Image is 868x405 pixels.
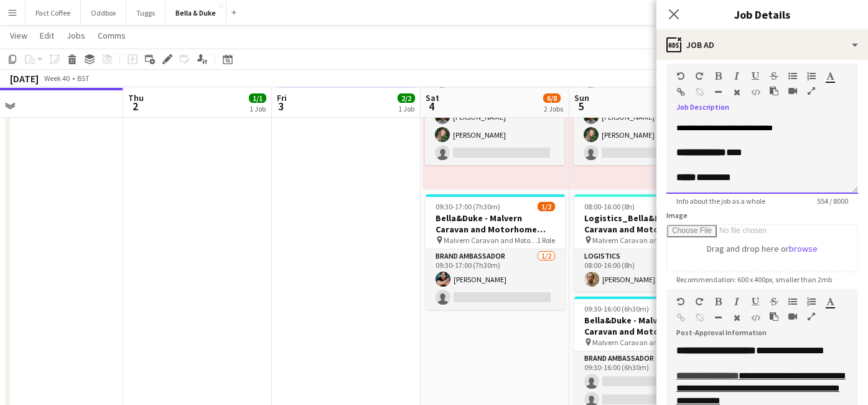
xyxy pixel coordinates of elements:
[751,87,760,97] button: HTML Code
[770,71,778,81] button: Strikethrough
[788,71,797,81] button: Unordered List
[93,27,131,44] a: Comms
[788,297,797,307] button: Unordered List
[695,297,704,307] button: Redo
[770,297,778,307] button: Strikethrough
[666,196,775,206] span: Info about the job as a whole
[426,249,565,310] app-card-role: Brand Ambassador1/209:30-17:00 (7h30m)[PERSON_NAME]
[398,93,415,103] span: 2/2
[543,93,561,103] span: 6/8
[10,72,39,85] div: [DATE]
[807,86,816,96] button: Fullscreen
[426,194,565,310] app-job-card: 09:30-17:00 (7h30m)1/2Bella&Duke - Malvern Caravan and Motorhome Show Malvern Caravan and Motorho...
[732,313,741,323] button: Clear Formatting
[770,86,778,96] button: Paste as plain text
[584,202,635,211] span: 08:00-16:00 (8h)
[807,297,816,307] button: Ordered List
[826,71,834,81] button: Text Color
[751,71,760,81] button: Underline
[128,92,144,103] span: Thu
[166,1,226,25] button: Bella & Duke
[62,27,90,44] a: Jobs
[788,86,797,96] button: Insert video
[732,297,741,307] button: Italic
[5,27,32,44] a: View
[751,313,760,323] button: HTML Code
[81,1,126,25] button: Oddbox
[788,312,797,322] button: Insert video
[444,236,537,245] span: Malvern Caravan and Motorhome Show
[592,236,686,245] span: Malvern Caravan and Motorhome Show
[574,249,714,292] app-card-role: Logistics1/108:00-16:00 (8h)[PERSON_NAME]
[714,313,722,323] button: Horizontal Line
[277,92,287,103] span: Fri
[676,297,685,307] button: Undo
[10,30,27,41] span: View
[714,71,722,81] button: Bold
[126,1,166,25] button: Tuggs
[77,74,90,83] div: BST
[426,212,565,235] h3: Bella&Duke - Malvern Caravan and Motorhome Show
[656,6,868,22] h3: Job Details
[732,71,741,81] button: Italic
[35,27,59,44] a: Edit
[592,338,686,347] span: Malvern Caravan and Motorhome Show
[751,297,760,307] button: Underline
[436,202,500,211] span: 09:30-17:00 (7h30m)
[676,71,685,81] button: Undo
[426,92,439,103] span: Sat
[714,87,722,97] button: Horizontal Line
[732,87,741,97] button: Clear Formatting
[544,104,563,113] div: 2 Jobs
[574,315,714,337] h3: Bella&Duke - Malvern Caravan and Motorhome Show
[398,104,414,113] div: 1 Job
[574,194,714,292] app-job-card: 08:00-16:00 (8h)1/1Logistics_Bella&Duke_Malvern Caravan and Motorhome Show Malvern Caravan and Mo...
[572,99,589,113] span: 5
[695,71,704,81] button: Redo
[807,196,858,206] span: 554 / 8000
[666,275,842,284] span: Recommendation: 600 x 400px, smaller than 2mb
[656,30,868,60] div: Job Ad
[98,30,126,41] span: Comms
[40,30,54,41] span: Edit
[714,297,722,307] button: Bold
[249,93,266,103] span: 1/1
[26,1,81,25] button: Pact Coffee
[275,99,287,113] span: 3
[126,99,144,113] span: 2
[250,104,266,113] div: 1 Job
[826,297,834,307] button: Text Color
[538,202,555,211] span: 1/2
[67,30,85,41] span: Jobs
[770,312,778,322] button: Paste as plain text
[584,304,649,313] span: 09:30-16:00 (6h30m)
[807,71,816,81] button: Ordered List
[424,99,439,113] span: 4
[807,312,816,322] button: Fullscreen
[574,92,589,103] span: Sun
[537,236,555,245] span: 1 Role
[676,87,685,97] button: Insert Link
[574,212,714,235] h3: Logistics_Bella&Duke_Malvern Caravan and Motorhome Show
[41,74,72,83] span: Week 40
